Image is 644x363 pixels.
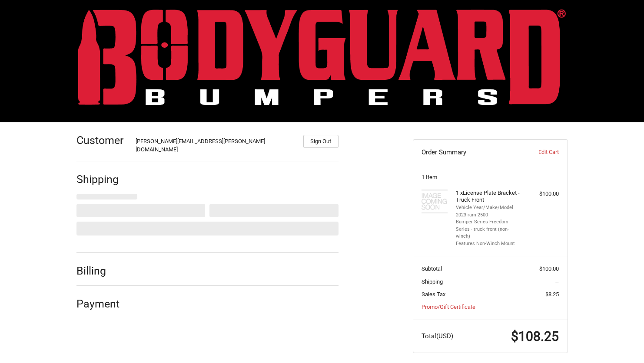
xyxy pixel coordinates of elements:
h2: Customer [76,134,127,147]
button: Sign Out [303,135,339,148]
li: Bumper Series Freedom Series - truck front (non-winch) [456,219,522,240]
a: Edit Cart [516,148,559,157]
a: Promo/Gift Certificate [422,304,475,310]
h3: 1 Item [422,174,559,181]
div: $100.00 [524,190,559,198]
h2: Payment [76,297,127,311]
span: Subtotal [422,265,442,272]
img: BODYGUARD BUMPERS [78,9,566,105]
span: $8.25 [545,291,559,298]
h3: Order Summary [422,148,516,157]
li: Vehicle Year/Make/Model 2023 ram 2500 [456,204,522,219]
iframe: Chat Widget [601,321,644,363]
span: Total (USD) [422,332,453,340]
span: Shipping [422,278,443,285]
span: -- [555,278,559,285]
h2: Billing [76,264,127,278]
span: $100.00 [539,265,559,272]
h4: 1 x License Plate Bracket - Truck Front [456,190,522,204]
li: Features Non-Winch Mount [456,240,522,248]
span: $108.25 [511,329,559,344]
div: [PERSON_NAME][EMAIL_ADDRESS][PERSON_NAME][DOMAIN_NAME] [136,137,295,154]
span: Sales Tax [422,291,445,298]
h2: Shipping [76,173,127,186]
